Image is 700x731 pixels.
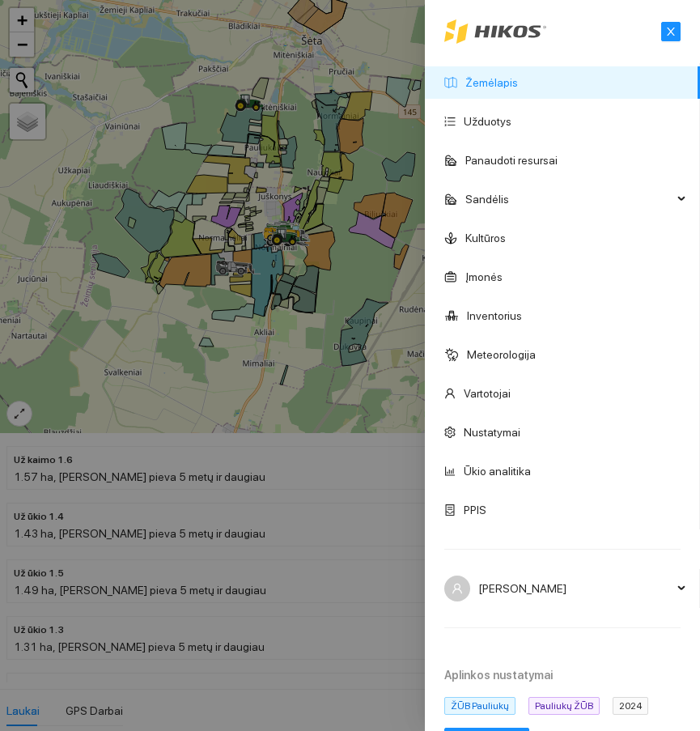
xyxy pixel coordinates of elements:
[465,232,506,244] a: Kultūros
[478,572,672,605] span: [PERSON_NAME]
[464,387,511,400] a: Vartotojai
[465,183,672,215] span: Sandėlis
[465,154,558,167] a: Panaudoti resursai
[452,583,463,594] span: user
[613,697,648,715] span: 2024
[464,426,520,439] a: Nustatymai
[661,22,681,41] button: close
[464,465,531,478] a: Ūkio analitika
[662,26,680,37] span: close
[464,504,486,516] a: PPIS
[444,669,553,682] strong: Aplinkos nustatymai
[465,270,503,283] a: Įmonės
[444,697,515,715] span: ŽŪB Pauliukų
[467,309,522,322] a: Inventorius
[528,697,600,715] span: Pauliukų ŽŪB
[464,115,511,128] a: Užduotys
[467,348,536,361] a: Meteorologija
[465,76,518,89] a: Žemėlapis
